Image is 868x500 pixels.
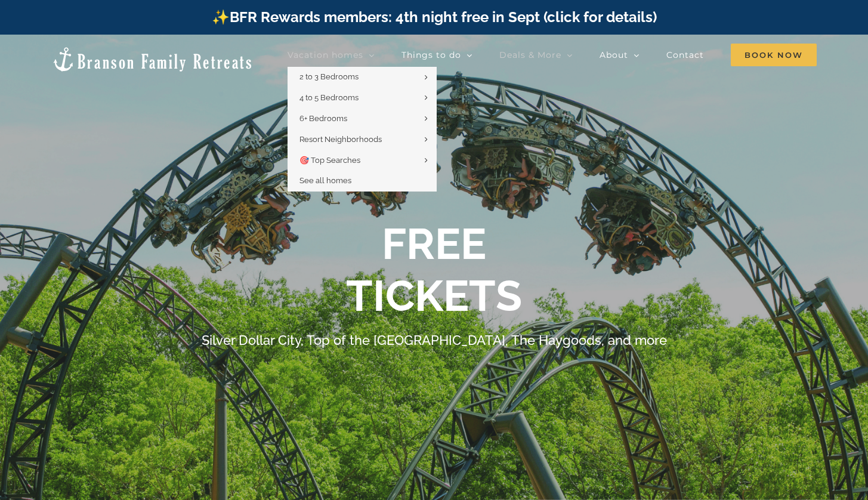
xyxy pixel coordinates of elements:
[288,150,437,171] a: 🎯 Top Searches
[51,46,254,73] img: Branson Family Retreats Logo
[288,43,817,67] nav: Main Menu
[299,176,351,185] span: See all homes
[346,218,522,320] b: FREE TICKETS
[299,72,359,81] span: 2 to 3 Bedrooms
[288,88,437,109] a: 4 to 5 Bedrooms
[401,43,472,67] a: Things to do
[666,43,704,67] a: Contact
[600,51,628,59] span: About
[499,43,573,67] a: Deals & More
[299,114,347,123] span: 6+ Bedrooms
[288,67,437,88] a: 2 to 3 Bedrooms
[731,44,817,66] span: Book Now
[212,8,657,26] a: ✨BFR Rewards members: 4th night free in Sept (click for details)
[299,135,382,144] span: Resort Neighborhoods
[401,51,461,59] span: Things to do
[499,51,561,59] span: Deals & More
[288,171,437,192] a: See all homes
[288,109,437,129] a: 6+ Bedrooms
[731,43,817,67] a: Book Now
[299,156,360,165] span: 🎯 Top Searches
[666,51,704,59] span: Contact
[288,51,363,59] span: Vacation homes
[288,43,375,67] a: Vacation homes
[288,129,437,150] a: Resort Neighborhoods
[600,43,640,67] a: About
[202,332,667,348] h4: Silver Dollar City, Top of the [GEOGRAPHIC_DATA], The Haygoods, and more
[299,93,359,102] span: 4 to 5 Bedrooms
